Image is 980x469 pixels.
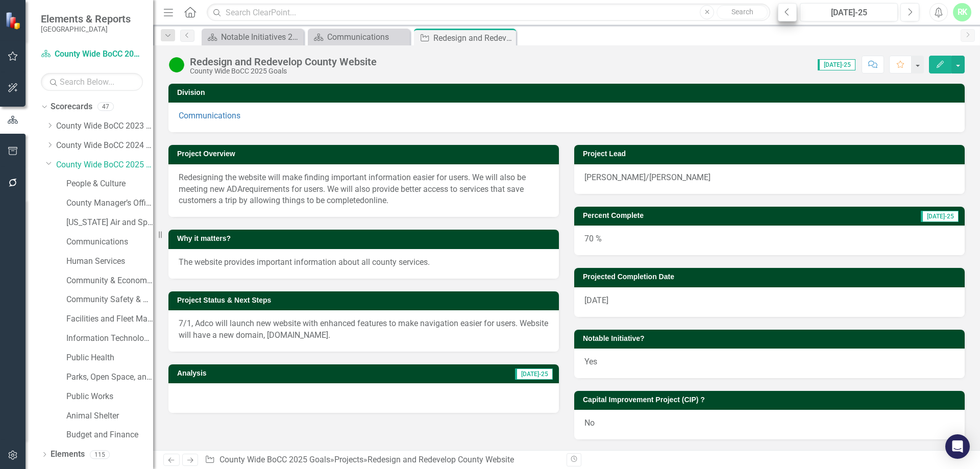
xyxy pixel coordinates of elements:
[584,172,954,184] p: [PERSON_NAME]/[PERSON_NAME]
[179,111,240,120] a: Communications
[41,48,143,60] a: County Wide BoCC 2025 Goals
[90,450,110,459] div: 115
[168,57,185,73] img: over 50%
[584,295,608,305] span: [DATE]
[583,396,960,404] h3: Capital Improvement Project (CIP) ?
[584,418,595,428] span: No
[515,368,553,380] span: [DATE]-25
[717,5,768,19] button: Search
[66,256,153,267] a: Human Services
[56,159,153,171] a: County Wide BoCC 2025 Goals
[177,297,554,304] h3: Project Status & Next Steps
[41,25,131,33] small: [GEOGRAPHIC_DATA]
[66,236,153,248] a: Communications
[66,391,153,403] a: Public Works
[66,294,153,306] a: Community Safety & Well-Being
[219,455,330,464] a: County Wide BoCC 2025 Goals
[56,120,153,132] a: County Wide BoCC 2023 Goals
[364,195,388,205] span: online.
[66,313,153,325] a: Facilities and Fleet Management
[51,101,92,113] a: Scorecards
[41,13,131,25] span: Elements & Reports
[310,31,407,43] a: Communications
[66,275,153,287] a: Community & Economic Development
[66,352,153,364] a: Public Health
[367,455,514,464] div: Redesign and Redevelop County Website
[190,67,377,75] div: County Wide BoCC 2025 Goals
[66,429,153,441] a: Budget and Finance
[583,335,960,342] h3: Notable Initiative?
[204,31,301,43] a: Notable Initiatives 2023 Report
[800,3,898,21] button: [DATE]-25
[803,7,894,19] div: [DATE]-25
[190,56,377,67] div: Redesign and Redevelop County Website
[433,32,513,44] div: Redesign and Redevelop County Website
[583,150,960,158] h3: Project Lead
[583,212,813,219] h3: Percent Complete
[327,31,407,43] div: Communications
[5,11,23,29] img: ClearPoint Strategy
[179,172,549,207] p: ​
[177,369,339,377] h3: Analysis
[207,4,770,21] input: Search ClearPoint...
[66,410,153,422] a: Animal Shelter
[66,217,153,229] a: [US_STATE] Air and Space Port
[56,140,153,152] a: County Wide BoCC 2024 Goals
[334,455,363,464] a: Projects
[66,333,153,344] a: Information Technology and Innovation
[818,59,855,70] span: [DATE]-25
[221,31,301,43] div: Notable Initiatives 2023 Report
[97,103,114,111] div: 47
[51,449,85,460] a: Elements
[731,8,753,16] span: Search
[177,150,554,158] h3: Project Overview
[41,73,143,91] input: Search Below...
[66,372,153,383] a: Parks, Open Space, and Cultural Arts
[66,198,153,209] a: County Manager’s Office
[179,172,526,194] span: Redesigning the website will make finding important information easier for users. We will also be...
[584,357,597,366] span: Yes
[177,89,960,96] h3: Division
[179,257,549,268] p: The website provides important information about all county services.
[177,235,554,242] h3: Why it matters?
[179,184,524,206] span: requirements for users. We will also provide better access to services that save customers a trip...
[205,454,559,466] div: » »
[66,178,153,190] a: People & Culture
[574,226,965,255] div: 70 %
[953,3,971,21] button: RK
[945,434,970,459] div: Open Intercom Messenger
[179,318,548,340] span: 7/1, Adco will launch new website with enhanced features to make navigation easier for users. Web...
[583,273,960,281] h3: Projected Completion Date
[921,211,959,222] span: [DATE]-25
